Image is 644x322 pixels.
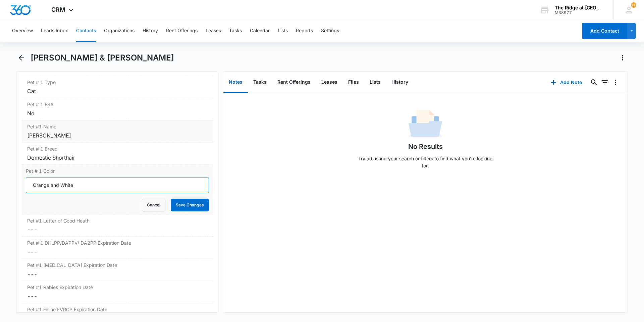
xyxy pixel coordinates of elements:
button: Save Changes [171,199,209,211]
div: Pet #1 Rabies Expiration Date--- [22,281,213,303]
label: Pet #1 Feline FVRCP Expiration Date [27,306,208,313]
button: Overview [12,20,33,42]
div: Pet #1 Name[PERSON_NAME] [22,120,213,143]
button: Lists [364,72,386,93]
label: Pet # 1 DHLPP/DAPPV/ DA2PP Expiration Date [27,239,208,246]
button: Rent Offerings [272,72,316,93]
button: History [386,72,414,93]
button: Add Contact [582,23,627,39]
button: Filters [599,77,610,88]
button: Calendar [250,20,270,42]
label: Pet #1 Name [27,123,208,130]
button: Search... [589,77,599,88]
label: Pet #1 Rabies Expiration Date [27,284,208,291]
div: Pet # 1 TypeCat [22,76,213,98]
div: Pet #1 Letter of Good Heath--- [22,214,213,237]
div: Pet #1 [MEDICAL_DATA] Expiration Date--- [22,259,213,281]
span: CRM [51,6,65,13]
dd: --- [27,226,208,234]
label: Pet #1 Letter of Good Heath [27,217,208,224]
div: Pet # 1 DHLPP/DAPPV/ DA2PP Expiration Date--- [22,237,213,259]
button: Rent Offerings [166,20,198,42]
label: Pet #1 [MEDICAL_DATA] Expiration Date [27,261,208,269]
button: Settings [321,20,339,42]
dd: --- [27,248,208,256]
span: 116 [631,2,636,8]
button: Leases [206,20,221,42]
button: Reports [296,20,313,42]
button: Contacts [76,20,96,42]
p: Try adjusting your search or filters to find what you’re looking for. [355,155,496,169]
div: [PERSON_NAME] [27,131,208,139]
button: Back [16,52,26,63]
button: Files [343,72,364,93]
button: Lists [278,20,288,42]
img: No Data [409,108,442,142]
button: Organizations [104,20,135,42]
div: Domestic Shorthair [27,154,208,162]
button: Actions [617,52,628,63]
dd: --- [27,292,208,300]
label: Pet # 1 Type [27,79,208,86]
div: No [27,109,208,117]
button: Add Note [544,74,589,90]
dd: --- [27,270,208,278]
label: Pet # 1 ESA [27,101,208,108]
label: Pet # 1 Breed [27,145,208,152]
div: account id [555,10,604,15]
input: Pet # 1 Color [26,177,209,193]
div: Cat [27,87,208,95]
button: Cancel [142,199,165,211]
button: Tasks [229,20,242,42]
h1: No Results [408,142,443,152]
div: Pet # 1 BreedDomestic Shorthair [22,143,213,165]
div: notifications count [631,2,636,8]
button: Tasks [248,72,272,93]
h1: [PERSON_NAME] & [PERSON_NAME] [31,53,174,63]
div: Pet # 1 ESANo [22,98,213,120]
button: Leads Inbox [41,20,68,42]
div: account name [555,5,604,10]
label: Pet # 1 Color [26,167,209,174]
button: Leases [316,72,343,93]
button: Overflow Menu [610,77,621,88]
button: Notes [223,72,248,93]
button: History [143,20,158,42]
